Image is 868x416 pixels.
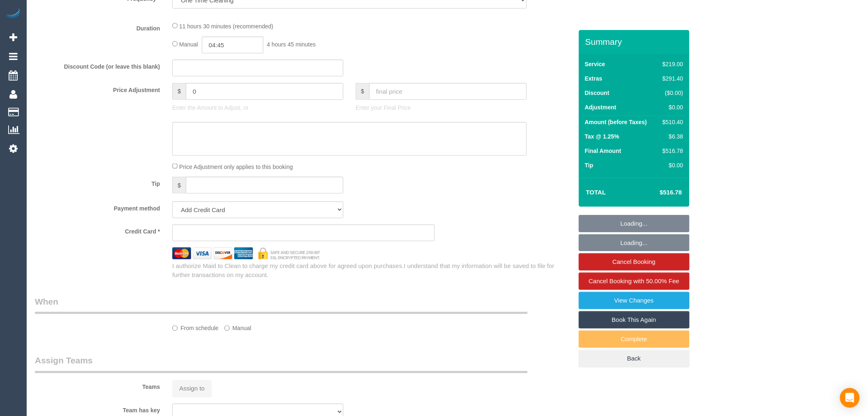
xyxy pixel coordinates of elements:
label: Duration [29,21,166,32]
span: 4 hours 45 minutes [267,41,316,48]
div: $291.40 [659,74,683,83]
label: Credit Card * [29,224,166,236]
p: Enter your Final Price [356,104,527,112]
strong: Total [586,189,606,196]
a: View Changes [579,292,690,309]
label: Discount [585,89,610,97]
img: Automaid Logo [5,8,21,20]
h3: Summary [585,37,685,46]
div: $0.00 [659,161,683,169]
label: Amount (before Taxes) [585,118,647,126]
span: $ [172,83,186,100]
div: $510.40 [659,118,683,126]
label: Extras [585,74,603,83]
input: From schedule [172,326,178,331]
label: Price Adjustment [29,83,166,94]
span: Price Adjustment only applies to this booking [179,163,293,170]
label: Discount Code (or leave this blank) [29,60,166,71]
a: Cancel Booking with 50.00% Fee [579,273,690,290]
label: Tip [585,161,594,169]
label: Tax @ 1.25% [585,132,619,141]
div: Open Intercom Messenger [840,388,860,408]
label: Final Amount [585,147,621,155]
div: I authorize Maid to Clean to charge my credit card above for agreed upon purchases. [166,261,578,279]
div: $516.78 [659,147,683,155]
a: Back [579,350,690,367]
label: Tip [29,177,166,188]
input: Manual [224,326,230,331]
label: Team has key [29,404,166,415]
legend: When [35,296,528,314]
span: I understand that my information will be saved to file for further transactions on my account. [172,262,554,278]
label: From schedule [172,321,219,332]
div: $219.00 [659,60,683,68]
img: credit cards [166,247,327,259]
label: Manual [224,321,251,332]
label: Teams [29,380,166,391]
p: Enter the Amount to Adjust, or [172,104,343,112]
h4: $516.78 [635,189,682,196]
div: $6.38 [659,132,683,141]
div: $0.00 [659,103,683,111]
span: $ [356,83,369,100]
span: Cancel Booking with 50.00% Fee [589,277,679,284]
label: Service [585,60,605,68]
input: final price [369,83,527,100]
span: $ [172,177,186,194]
label: Adjustment [585,103,617,111]
a: Cancel Booking [579,253,690,270]
div: ($0.00) [659,89,683,97]
span: 11 hours 30 minutes (recommended) [179,23,274,30]
iframe: Secure card payment input frame [179,229,428,237]
label: Payment method [29,201,166,213]
span: Manual [179,41,198,48]
legend: Assign Teams [35,355,528,373]
a: Book This Again [579,311,690,328]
